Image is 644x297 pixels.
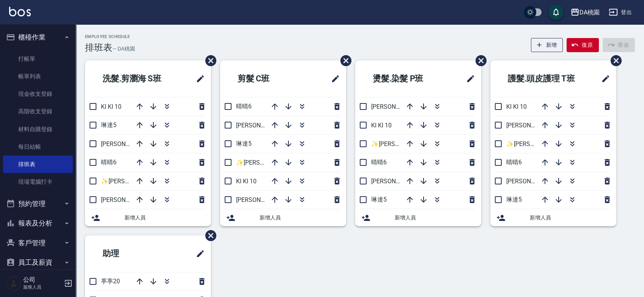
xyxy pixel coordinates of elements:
span: 修改班表的標題 [326,70,340,88]
span: [PERSON_NAME]3 [371,178,420,185]
span: 葶葶20 [101,278,120,285]
span: 琳達5 [371,196,387,203]
span: 刪除班表 [200,224,217,247]
h2: 剪髮 C班 [226,65,304,92]
a: 帳單列表 [3,68,73,85]
div: 新增人員 [220,209,346,226]
span: 修改班表的標題 [191,245,205,263]
span: 刪除班表 [470,49,488,72]
span: KI KI 10 [236,178,257,185]
span: [PERSON_NAME]8 [101,140,150,148]
span: 晴晴6 [506,159,522,166]
h5: 公司 [23,276,62,284]
span: [PERSON_NAME]3 [236,196,285,203]
span: [PERSON_NAME]8 [371,103,420,110]
button: 新增 [531,38,563,52]
div: DA桃園 [579,8,600,17]
button: 復原 [567,38,599,52]
span: ✨[PERSON_NAME][PERSON_NAME] ✨16 [236,159,351,166]
button: 客戶管理 [3,233,73,253]
span: 刪除班表 [200,49,217,72]
h2: 燙髮.染髮 P班 [361,65,448,92]
div: 新增人員 [490,209,616,226]
h2: 助理 [91,240,161,267]
span: 新增人員 [260,214,340,222]
a: 高階收支登錄 [3,103,73,120]
h6: — DA桃園 [112,45,135,53]
button: 員工及薪資 [3,253,73,272]
h2: 護髮.頭皮護理 T班 [496,65,591,92]
h2: 洗髮.剪瀏海 S班 [91,65,182,92]
a: 材料自購登錄 [3,121,73,138]
span: ✨[PERSON_NAME][PERSON_NAME] ✨16 [371,140,486,148]
a: 排班表 [3,156,73,173]
button: save [548,5,564,20]
span: ✨[PERSON_NAME][PERSON_NAME] ✨16 [506,140,621,148]
span: 刪除班表 [335,49,353,72]
img: Person [6,276,21,291]
span: [PERSON_NAME]8 [506,178,555,185]
span: [PERSON_NAME]3 [101,196,150,203]
span: 晴晴6 [371,159,387,166]
a: 現場電腦打卡 [3,173,73,191]
img: Logo [9,7,31,16]
span: KI KI 10 [371,122,392,129]
span: 新增人員 [124,214,205,222]
div: 新增人員 [355,209,481,226]
span: 晴晴6 [101,159,117,166]
span: 修改班表的標題 [191,70,205,88]
span: 修改班表的標題 [597,70,610,88]
span: 修改班表的標題 [461,70,475,88]
a: 現金收支登錄 [3,85,73,103]
span: 琳達5 [101,121,117,129]
span: KI KI 10 [506,103,527,110]
a: 打帳單 [3,50,73,68]
span: 刪除班表 [605,49,623,72]
a: 每日結帳 [3,138,73,156]
span: ✨[PERSON_NAME][PERSON_NAME] ✨16 [101,178,216,185]
button: 報表及分析 [3,213,73,233]
button: 預約管理 [3,194,73,214]
span: 琳達5 [506,196,522,203]
span: 琳達5 [236,140,252,147]
span: 新增人員 [395,214,475,222]
button: 櫃檯作業 [3,27,73,47]
button: 登出 [606,5,635,19]
p: 服務人員 [23,284,62,291]
span: 晴晴6 [236,103,252,110]
span: [PERSON_NAME]3 [506,122,555,129]
span: 新增人員 [530,214,610,222]
button: DA桃園 [567,5,603,20]
h3: 排班表 [85,42,112,53]
span: [PERSON_NAME]8 [236,122,285,129]
span: KI KI 10 [101,103,121,110]
h2: Employee Schedule [85,34,135,39]
div: 新增人員 [85,209,211,226]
